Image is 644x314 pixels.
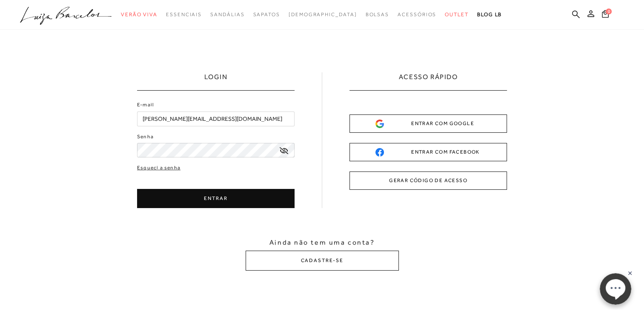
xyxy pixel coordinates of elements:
span: Verão Viva [121,11,157,17]
span: Sapatos [253,11,280,17]
span: [DEMOGRAPHIC_DATA] [289,11,357,17]
label: Senha [137,133,154,141]
a: Esqueci a senha [137,164,180,172]
a: BLOG LB [477,7,502,23]
h1: LOGIN [204,72,228,90]
a: noSubCategoriesText [289,7,357,23]
a: categoryNavScreenReaderText [445,7,469,23]
h2: ACESSO RÁPIDO [399,72,458,90]
button: GERAR CÓDIGO DE ACESSO [349,171,507,190]
a: categoryNavScreenReaderText [365,7,389,23]
a: categoryNavScreenReaderText [398,7,436,23]
div: ENTRAR COM GOOGLE [375,119,481,128]
label: E-mail [137,101,154,109]
div: ENTRAR COM FACEBOOK [375,148,481,157]
span: Sandálias [210,11,244,17]
a: categoryNavScreenReaderText [210,7,244,23]
span: 0 [606,9,612,14]
span: BLOG LB [477,11,502,17]
a: categoryNavScreenReaderText [166,7,202,23]
span: Ainda não tem uma conta? [269,238,375,247]
span: Outlet [445,11,469,17]
span: Essenciais [166,11,202,17]
button: 0 [599,9,611,21]
span: Bolsas [365,11,389,17]
a: categoryNavScreenReaderText [253,7,280,23]
button: ENTRAR COM GOOGLE [349,114,507,133]
a: categoryNavScreenReaderText [121,7,157,23]
span: Acessórios [398,11,436,17]
input: E-mail [137,111,295,126]
button: ENTRAR [137,189,295,208]
a: exibir senha [280,147,288,154]
button: CADASTRE-SE [246,251,399,271]
button: ENTRAR COM FACEBOOK [349,143,507,161]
